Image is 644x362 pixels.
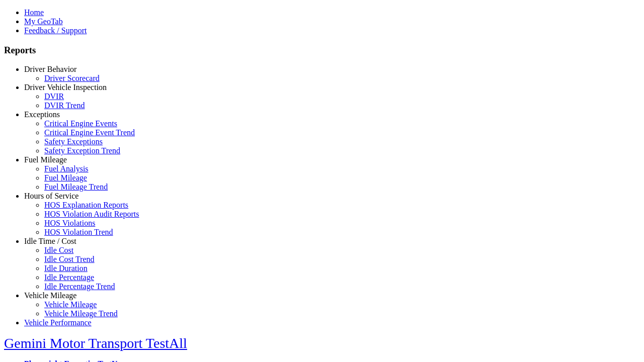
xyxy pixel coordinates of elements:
[44,255,95,263] a: Idle Cost Trend
[44,201,128,209] a: HOS Explanation Reports
[24,110,60,119] a: Exceptions
[24,318,92,327] a: Vehicle Performance
[44,273,94,282] a: Idle Percentage
[44,300,97,309] a: Vehicle Mileage
[44,219,95,227] a: HOS Violations
[44,92,64,101] a: DVIR
[44,183,108,191] a: Fuel Mileage Trend
[44,246,73,254] a: Idle Cost
[44,101,85,110] a: DVIR Trend
[24,237,76,245] a: Idle Time / Cost
[44,173,87,182] a: Fuel Mileage
[24,17,63,26] a: My GeoTab
[24,65,76,73] a: Driver Behavior
[44,74,100,82] a: Driver Scorecard
[24,291,76,300] a: Vehicle Mileage
[44,309,118,318] a: Vehicle Mileage Trend
[24,8,44,17] a: Home
[44,146,120,155] a: Safety Exception Trend
[24,192,78,200] a: Hours of Service
[44,264,88,273] a: Idle Duration
[44,137,103,146] a: Safety Exceptions
[44,282,115,291] a: Idle Percentage Trend
[44,210,139,218] a: HOS Violation Audit Reports
[24,83,107,92] a: Driver Vehicle Inspection
[24,26,87,35] a: Feedback / Support
[4,335,187,351] a: Gemini Motor Transport TestAll
[24,155,67,164] a: Fuel Mileage
[44,119,117,128] a: Critical Engine Events
[4,45,640,56] h3: Reports
[44,228,113,236] a: HOS Violation Trend
[44,128,135,137] a: Critical Engine Event Trend
[44,164,89,173] a: Fuel Analysis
